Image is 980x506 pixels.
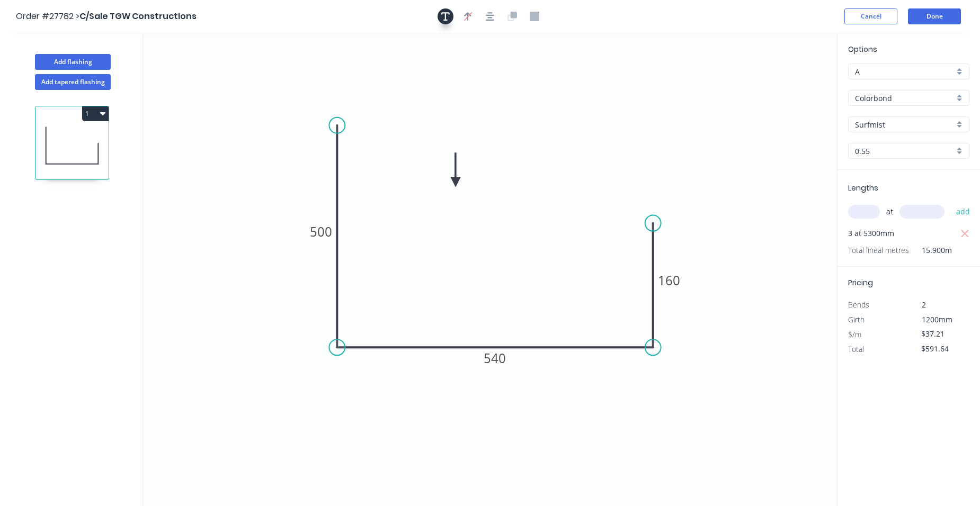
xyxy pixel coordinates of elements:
span: Lengths [848,183,878,193]
input: Price level [855,66,954,77]
span: Total [848,344,864,354]
tspan: 160 [658,272,680,289]
span: 15.900m [909,243,952,258]
span: C/Sale TGW Constructions [79,10,197,22]
span: Bends [848,300,869,310]
span: $/m [848,329,861,339]
span: Girth [848,314,865,324]
tspan: 540 [484,349,506,367]
span: 1200mm [922,314,952,324]
button: 1 [82,106,109,121]
button: Done [908,8,961,24]
button: Add tapered flashing [35,74,111,90]
span: 3 at 5300mm [848,226,894,241]
span: 2 [922,300,926,310]
input: Colour [855,119,954,130]
span: Pricing [848,277,873,288]
span: Options [848,44,877,55]
span: at [886,204,893,219]
span: Order #27782 > [16,10,79,22]
div: Add text [429,28,461,41]
button: Add flashing [35,54,111,70]
span: Total lineal metres [848,243,909,258]
input: Material [855,93,954,104]
button: Cancel [844,8,897,24]
button: add [951,203,976,221]
tspan: 500 [310,223,332,240]
input: Thickness [855,146,954,157]
svg: 0 [143,33,837,506]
